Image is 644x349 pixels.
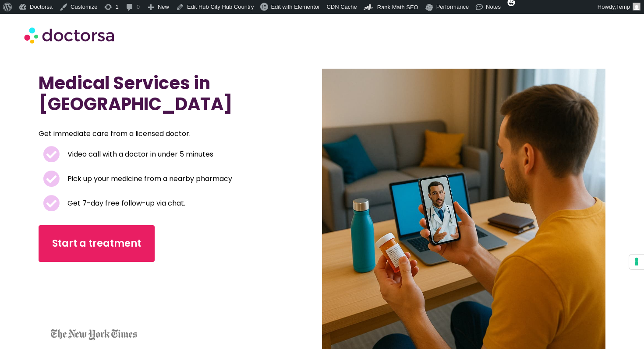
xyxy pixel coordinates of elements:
[616,3,630,10] span: Temp
[377,4,418,10] span: Rank Math SEO
[39,225,155,262] a: Start a treatment
[65,173,232,185] span: Pick up your medicine from a nearby pharmacy
[271,3,320,10] span: Edit with Elementor
[629,255,644,269] button: Your consent preferences for tracking technologies
[39,128,258,140] p: Get immediate care from a licensed doctor.
[65,197,185,209] span: Get 7-day free follow-up via chat.
[43,275,122,341] iframe: Customer reviews powered by Trustpilot
[65,148,213,161] span: Video call with a doctor in under 5 minutes
[39,73,280,115] h1: Medical Services in [GEOGRAPHIC_DATA]
[52,237,141,251] span: Start a treatment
